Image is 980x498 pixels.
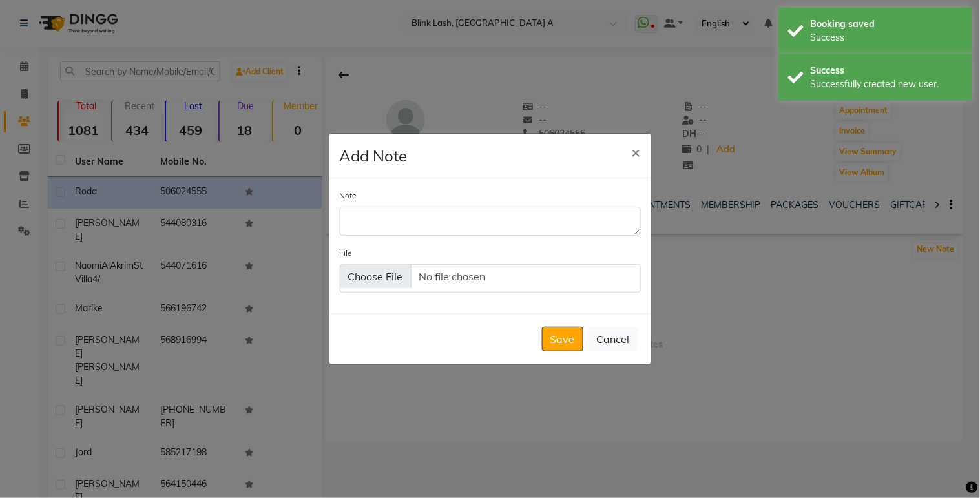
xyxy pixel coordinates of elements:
label: Note [340,190,357,202]
div: Successfully created new user. [811,78,963,91]
span: × [632,142,641,161]
button: Save [542,327,583,351]
h4: Add Note [340,144,408,167]
div: Success [811,64,963,78]
label: File [340,247,353,259]
div: Booking saved [811,17,963,31]
div: Success [811,31,963,45]
button: Close [621,134,651,170]
button: Cancel [589,327,638,351]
